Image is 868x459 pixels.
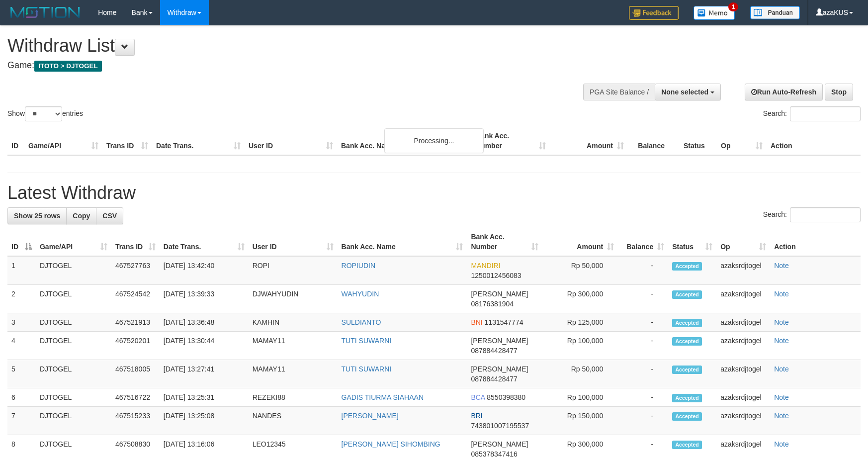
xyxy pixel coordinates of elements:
td: - [618,388,668,407]
td: 467516722 [111,388,160,407]
a: Note [774,412,789,420]
th: Op: activate to sort column ascending [716,228,770,256]
img: Button%20Memo.svg [694,6,735,20]
td: DJTOGEL [36,407,111,435]
img: MOTION_logo.png [7,5,83,20]
td: 467515233 [111,407,160,435]
a: Show 25 rows [7,207,67,224]
th: Game/API [24,127,102,155]
span: BRI [471,412,482,420]
span: BNI [471,318,482,326]
h4: Game: [7,61,569,71]
td: [DATE] 13:27:41 [160,360,249,388]
h1: Latest Withdraw [7,183,861,203]
td: 3 [7,313,36,332]
img: panduan.png [750,6,800,19]
span: [PERSON_NAME] [471,440,528,448]
span: Accepted [672,337,702,346]
a: Note [774,393,789,401]
a: Note [774,440,789,448]
span: Copy 1250012456083 to clipboard [471,272,521,279]
td: azaksrdjtogel [716,332,770,360]
a: GADIS TIURMA SIAHAAN [342,393,424,401]
a: Note [774,365,789,373]
th: Date Trans. [152,127,245,155]
td: azaksrdjtogel [716,313,770,332]
td: [DATE] 13:36:48 [160,313,249,332]
th: User ID: activate to sort column ascending [249,228,338,256]
td: azaksrdjtogel [716,360,770,388]
span: Accepted [672,262,702,271]
td: - [618,360,668,388]
td: 2 [7,285,36,313]
span: Copy 8550398380 to clipboard [487,393,525,401]
span: None selected [661,88,708,96]
td: - [618,407,668,435]
label: Search: [763,207,861,222]
div: Processing... [384,128,484,153]
select: Showentries [25,106,62,121]
td: NANDES [249,407,338,435]
td: 5 [7,360,36,388]
td: 467520201 [111,332,160,360]
td: azaksrdjtogel [716,407,770,435]
a: TUTI SUWARNI [342,337,392,345]
span: MANDIRI [471,262,500,270]
td: azaksrdjtogel [716,388,770,407]
div: PGA Site Balance / [583,84,655,100]
td: MAMAY11 [249,360,338,388]
span: Copy 085378347416 to clipboard [471,450,517,458]
td: 7 [7,407,36,435]
td: - [618,313,668,332]
a: [PERSON_NAME] [342,412,399,420]
td: Rp 300,000 [542,285,618,313]
th: Trans ID: activate to sort column ascending [111,228,160,256]
td: 6 [7,388,36,407]
a: Copy [66,207,96,224]
td: DJTOGEL [36,332,111,360]
th: Trans ID [102,127,152,155]
img: Feedback.jpg [629,6,679,20]
input: Search: [790,207,861,222]
span: [PERSON_NAME] [471,365,528,373]
span: [PERSON_NAME] [471,290,528,298]
h1: Withdraw List [7,36,569,56]
a: Note [774,290,789,298]
a: Run Auto-Refresh [745,84,823,100]
a: Note [774,262,789,270]
a: Stop [825,84,853,100]
a: CSV [96,207,123,224]
td: [DATE] 13:39:33 [160,285,249,313]
td: [DATE] 13:25:31 [160,388,249,407]
a: Note [774,337,789,345]
span: Accepted [672,441,702,449]
label: Show entries [7,106,83,121]
input: Search: [790,106,861,121]
span: Accepted [672,412,702,421]
span: Copy 087884428477 to clipboard [471,375,517,383]
span: Copy [73,212,90,220]
td: azaksrdjtogel [716,285,770,313]
span: Copy 087884428477 to clipboard [471,347,517,355]
td: DJTOGEL [36,388,111,407]
span: Accepted [672,319,702,327]
span: BCA [471,393,485,401]
th: Status: activate to sort column ascending [668,228,716,256]
td: 467524542 [111,285,160,313]
span: Accepted [672,366,702,374]
th: User ID [245,127,337,155]
th: Op [717,127,767,155]
a: SULDIANTO [342,318,381,326]
td: KAMHIN [249,313,338,332]
span: Accepted [672,290,702,299]
th: ID: activate to sort column descending [7,228,36,256]
td: 467527763 [111,256,160,285]
th: Balance: activate to sort column ascending [618,228,668,256]
span: CSV [102,212,117,220]
th: Date Trans.: activate to sort column ascending [160,228,249,256]
td: - [618,332,668,360]
td: Rp 100,000 [542,332,618,360]
td: - [618,256,668,285]
a: WAHYUDIN [342,290,379,298]
td: Rp 150,000 [542,407,618,435]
